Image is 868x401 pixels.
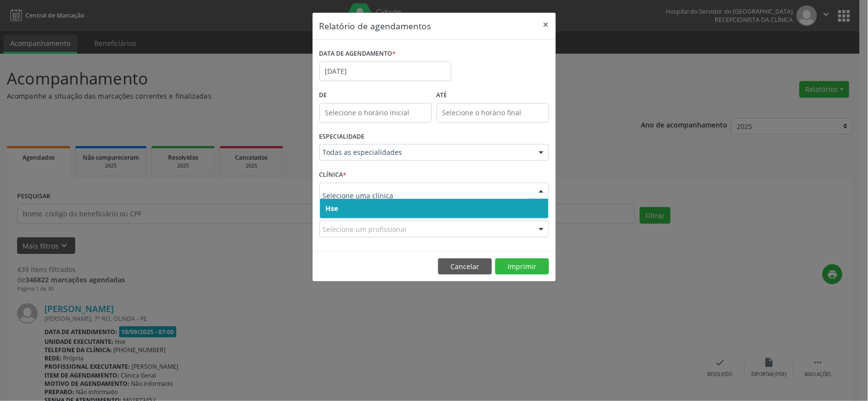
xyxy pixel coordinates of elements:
button: Imprimir [495,258,549,275]
span: Todas as especialidades [323,148,529,157]
h5: Relatório de agendamentos [319,20,431,32]
button: Cancelar [438,258,492,275]
span: Hse [326,204,339,213]
label: ESPECIALIDADE [319,129,365,145]
button: Close [536,13,556,37]
label: DATA DE AGENDAMENTO [319,46,396,62]
label: ATÉ [437,88,549,103]
input: Selecione uma clínica [323,186,529,206]
input: Selecione o horário inicial [319,103,432,123]
input: Selecione o horário final [437,103,549,123]
label: De [319,88,432,103]
span: Selecione um profissional [323,224,407,234]
input: Selecione uma data ou intervalo [319,62,451,81]
label: CLÍNICA [319,168,347,183]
